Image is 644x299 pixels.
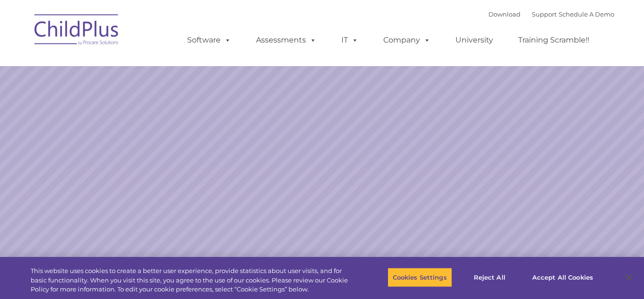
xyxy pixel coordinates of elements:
a: Company [374,31,440,50]
font: | [488,10,614,18]
a: Software [178,31,240,50]
a: Support [532,10,557,18]
div: This website uses cookies to create a better user experience, provide statistics about user visit... [31,266,354,294]
a: University [446,31,503,50]
a: Download [488,10,520,18]
button: Cookies Settings [388,267,452,287]
button: Accept All Cookies [527,267,598,287]
button: Reject All [460,267,519,287]
a: Schedule A Demo [559,10,614,18]
a: Assessments [247,31,326,50]
a: Training Scramble!! [509,31,599,50]
a: IT [332,31,368,50]
img: ChildPlus by Procare Solutions [30,8,124,55]
button: Close [619,267,639,288]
